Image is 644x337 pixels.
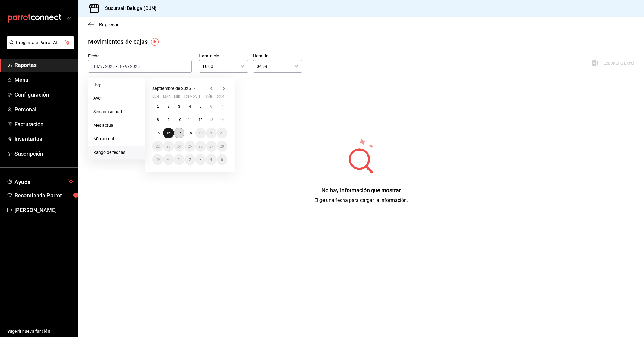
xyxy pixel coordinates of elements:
[100,5,157,12] h3: Sucursal: Beluga (CUN)
[163,141,174,152] button: 23 de septiembre de 2025
[100,64,103,69] input: --
[217,95,224,101] abbr: domingo
[188,131,192,135] abbr: 18 de septiembre de 2025
[217,154,227,165] button: 5 de octubre de 2025
[14,120,73,128] span: Facturación
[184,95,220,101] abbr: jueves
[174,128,184,138] button: 17 de septiembre de 2025
[151,38,159,46] button: Tooltip marker
[14,206,73,214] span: [PERSON_NAME]
[116,64,117,69] span: -
[195,154,206,165] button: 3 de octubre de 2025
[220,144,224,148] abbr: 28 de septiembre de 2025
[93,149,140,156] span: Rango de fechas
[220,131,224,135] abbr: 21 de septiembre de 2025
[117,64,123,69] input: --
[152,101,163,112] button: 1 de septiembre de 2025
[14,191,73,199] span: Recomienda Parrot
[195,141,206,152] button: 26 de septiembre de 2025
[206,114,216,125] button: 13 de septiembre de 2025
[210,104,212,109] abbr: 6 de septiembre de 2025
[217,141,227,152] button: 28 de septiembre de 2025
[195,95,200,101] abbr: viernes
[166,144,170,148] abbr: 23 de septiembre de 2025
[200,104,202,109] abbr: 5 de septiembre de 2025
[103,64,105,69] span: /
[88,54,192,58] label: Fecha
[16,40,65,46] span: Pregunta a Parrot AI
[220,118,224,122] abbr: 14 de septiembre de 2025
[152,114,163,125] button: 8 de septiembre de 2025
[188,118,192,122] abbr: 11 de septiembre de 2025
[128,64,130,69] span: /
[163,154,174,165] button: 30 de septiembre de 2025
[314,186,408,194] div: No hay información que mostrar
[98,64,100,69] span: /
[195,128,206,138] button: 19 de septiembre de 2025
[195,114,206,125] button: 12 de septiembre de 2025
[7,328,73,335] span: Sugerir nueva función
[174,101,184,112] button: 3 de septiembre de 2025
[177,131,181,135] abbr: 17 de septiembre de 2025
[199,144,203,148] abbr: 26 de septiembre de 2025
[152,128,163,138] button: 15 de septiembre de 2025
[93,64,98,69] input: --
[130,64,140,69] input: ----
[199,118,203,122] abbr: 12 de septiembre de 2025
[152,141,163,152] button: 22 de septiembre de 2025
[163,128,174,138] button: 16 de septiembre de 2025
[314,197,408,203] span: Elige una fecha para cargar la información.
[14,150,73,158] span: Suscripción
[156,144,160,148] abbr: 22 de septiembre de 2025
[174,114,184,125] button: 10 de septiembre de 2025
[123,64,125,69] span: /
[206,154,216,165] button: 4 de octubre de 2025
[178,157,180,162] abbr: 1 de octubre de 2025
[152,85,198,92] button: septiembre de 2025
[184,141,195,152] button: 25 de septiembre de 2025
[177,118,181,122] abbr: 10 de septiembre de 2025
[206,128,216,138] button: 20 de septiembre de 2025
[157,104,159,109] abbr: 1 de septiembre de 2025
[206,141,216,152] button: 27 de septiembre de 2025
[174,95,180,101] abbr: miércoles
[199,54,248,58] label: Hora inicio
[88,37,148,46] div: Movimientos de cajas
[99,22,119,27] span: Regresar
[66,16,71,21] button: open_drawer_menu
[156,157,160,162] abbr: 29 de septiembre de 2025
[152,86,191,91] span: septiembre de 2025
[168,118,170,122] abbr: 9 de septiembre de 2025
[93,95,140,101] span: Ayer
[189,104,191,109] abbr: 4 de septiembre de 2025
[184,101,195,112] button: 4 de septiembre de 2025
[156,131,160,135] abbr: 15 de septiembre de 2025
[188,144,192,148] abbr: 25 de septiembre de 2025
[177,144,181,148] abbr: 24 de septiembre de 2025
[166,157,170,162] abbr: 30 de septiembre de 2025
[93,122,140,129] span: Mes actual
[105,64,115,69] input: ----
[14,76,73,84] span: Menú
[163,95,170,101] abbr: martes
[217,101,227,112] button: 7 de septiembre de 2025
[174,154,184,165] button: 1 de octubre de 2025
[163,114,174,125] button: 9 de septiembre de 2025
[174,141,184,152] button: 24 de septiembre de 2025
[195,101,206,112] button: 5 de septiembre de 2025
[184,128,195,138] button: 18 de septiembre de 2025
[221,157,223,162] abbr: 5 de octubre de 2025
[178,104,180,109] abbr: 3 de septiembre de 2025
[152,95,159,101] abbr: lunes
[166,131,170,135] abbr: 16 de septiembre de 2025
[209,131,213,135] abbr: 20 de septiembre de 2025
[206,95,212,101] abbr: sábado
[221,104,223,109] abbr: 7 de septiembre de 2025
[4,44,74,50] a: Pregunta a Parrot AI
[14,91,73,99] span: Configuración
[14,135,73,143] span: Inventarios
[184,154,195,165] button: 2 de octubre de 2025
[209,118,213,122] abbr: 13 de septiembre de 2025
[14,177,66,185] span: Ayuda
[184,114,195,125] button: 11 de septiembre de 2025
